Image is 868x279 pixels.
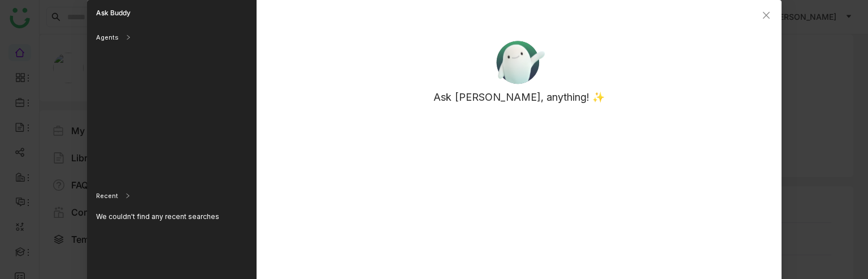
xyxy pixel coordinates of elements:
[87,184,257,207] div: Recent
[87,26,257,49] div: Agents
[87,207,257,227] div: We couldn't find any recent searches
[96,33,119,42] div: Agents
[490,35,548,89] img: ask-buddy.svg
[96,191,118,201] div: Recent
[433,89,604,105] p: Ask [PERSON_NAME], anything! ✨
